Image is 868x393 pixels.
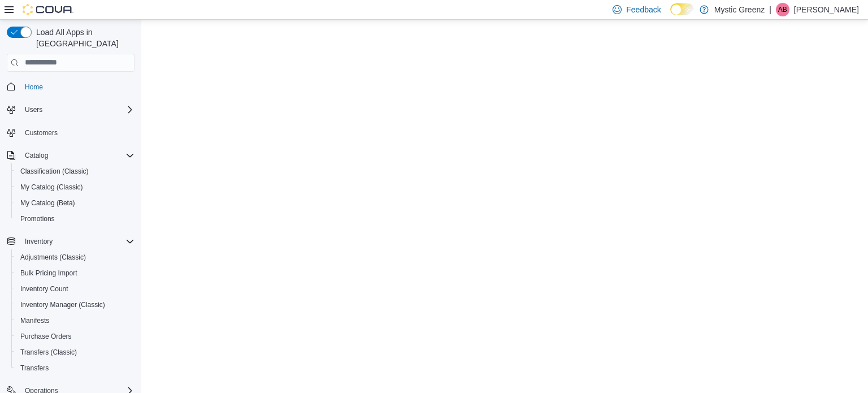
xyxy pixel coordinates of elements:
[11,249,139,265] button: Adjustments (Classic)
[20,103,47,116] button: Users
[16,298,134,312] span: Inventory Manager (Classic)
[20,235,134,248] span: Inventory
[20,269,77,278] span: Bulk Pricing Import
[16,361,53,375] a: Transfers
[16,165,134,178] span: Classification (Classic)
[20,149,53,162] button: Catalog
[16,282,73,296] a: Inventory Count
[11,179,139,195] button: My Catalog (Classic)
[16,180,88,194] a: My Catalog (Classic)
[20,149,134,162] span: Catalog
[11,163,139,179] button: Classification (Classic)
[16,212,59,226] a: Promotions
[20,348,77,357] span: Transfers (Classic)
[16,196,134,210] span: My Catalog (Beta)
[2,234,139,249] button: Inventory
[25,151,48,160] span: Catalog
[25,237,53,246] span: Inventory
[16,361,134,375] span: Transfers
[20,364,49,373] span: Transfers
[16,251,134,264] span: Adjustments (Classic)
[778,3,787,16] span: AB
[20,103,134,116] span: Users
[670,3,694,15] input: Dark Mode
[16,266,134,280] span: Bulk Pricing Import
[16,314,134,327] span: Manifests
[20,235,57,248] button: Inventory
[16,346,134,359] span: Transfers (Classic)
[16,266,82,280] a: Bulk Pricing Import
[2,124,139,141] button: Customers
[11,344,139,360] button: Transfers (Classic)
[11,360,139,376] button: Transfers
[20,80,47,94] a: Home
[11,195,139,211] button: My Catalog (Beta)
[626,4,661,15] span: Feedback
[16,180,134,194] span: My Catalog (Classic)
[32,27,134,49] span: Load All Apps in [GEOGRAPHIC_DATA]
[16,212,134,226] span: Promotions
[714,3,765,16] p: Mystic Greenz
[11,329,139,344] button: Purchase Orders
[25,105,42,114] span: Users
[11,211,139,227] button: Promotions
[16,165,93,178] a: Classification (Classic)
[20,80,134,94] span: Home
[16,314,54,327] a: Manifests
[20,167,89,176] span: Classification (Classic)
[16,251,90,264] a: Adjustments (Classic)
[11,281,139,297] button: Inventory Count
[16,330,134,343] span: Purchase Orders
[20,183,83,192] span: My Catalog (Classic)
[16,346,81,359] a: Transfers (Classic)
[20,253,86,262] span: Adjustments (Classic)
[25,128,58,137] span: Customers
[23,4,73,15] img: Cova
[794,3,859,16] p: [PERSON_NAME]
[2,102,139,118] button: Users
[16,330,76,343] a: Purchase Orders
[776,3,789,16] div: Angela Brown
[20,126,62,140] a: Customers
[16,298,110,312] a: Inventory Manager (Classic)
[769,3,771,16] p: |
[25,83,43,92] span: Home
[11,297,139,313] button: Inventory Manager (Classic)
[2,79,139,95] button: Home
[16,282,134,296] span: Inventory Count
[20,198,75,208] span: My Catalog (Beta)
[20,126,134,140] span: Customers
[2,148,139,163] button: Catalog
[20,332,72,341] span: Purchase Orders
[20,284,68,293] span: Inventory Count
[11,313,139,329] button: Manifests
[16,196,80,210] a: My Catalog (Beta)
[20,316,49,325] span: Manifests
[11,265,139,281] button: Bulk Pricing Import
[20,214,55,223] span: Promotions
[670,15,671,16] span: Dark Mode
[20,300,105,309] span: Inventory Manager (Classic)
